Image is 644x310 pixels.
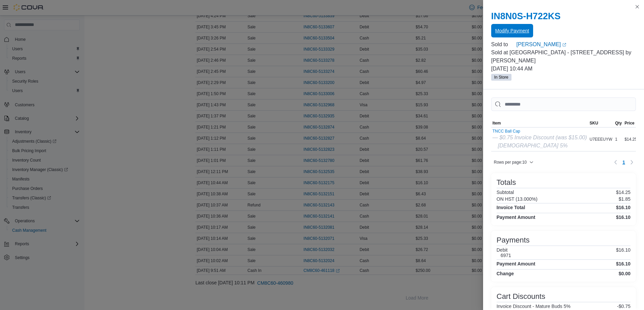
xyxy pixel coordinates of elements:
button: Qty [614,119,623,127]
h4: Invoice Total [497,205,525,210]
svg: External link [562,43,566,47]
span: U7EEEUYW [590,137,612,142]
h4: $0.00 [619,271,630,276]
h4: Payment Amount [497,261,535,266]
div: Sold to [491,40,515,49]
button: Close this dialog [633,3,641,11]
button: Rows per page:10 [491,158,536,166]
span: Rows per page : 10 [494,160,527,165]
h3: Payments [497,236,530,244]
p: Sold at [GEOGRAPHIC_DATA] - [STREET_ADDRESS] by [PERSON_NAME] [491,49,636,65]
p: -$0.75 [617,304,630,309]
button: Previous page [612,158,620,166]
div: 1 [614,135,623,143]
span: SKU [590,120,598,126]
span: Item [493,120,501,126]
h6: Invoice Discount - Mature Buds 5% [497,304,571,309]
h4: $16.10 [616,215,630,220]
h6: 6971 [501,253,511,258]
div: $14.25 [623,135,638,143]
p: $16.10 [616,247,630,258]
h4: Change [497,271,514,276]
button: Item [491,119,588,127]
p: $1.85 [619,196,630,202]
a: [PERSON_NAME]External link [516,40,636,49]
h3: Cart Discounts [497,292,545,301]
button: SKU [588,119,614,127]
p: $14.25 [616,190,630,195]
h3: Totals [497,178,516,187]
button: Price [623,119,638,127]
i: [DEMOGRAPHIC_DATA] 5% [498,143,568,148]
p: [DATE] 10:44 AM [491,65,636,73]
h2: IN8N0S-H722KS [491,11,636,22]
span: In Store [491,74,511,81]
span: Price [624,120,634,126]
h4: $16.10 [616,261,630,266]
h4: Payment Amount [497,215,535,220]
h4: $16.10 [616,205,630,210]
span: 1 [622,159,625,166]
button: TNCC Ball Cap [493,129,587,134]
span: In Store [494,74,508,80]
div: — $0.75 Invoice Discount (was $15.00) [493,134,587,142]
nav: Pagination for table: MemoryTable from EuiInMemoryTable [612,157,636,168]
span: Modify Payment [495,27,529,34]
button: Page 1 of 1 [620,157,628,168]
ul: Pagination for table: MemoryTable from EuiInMemoryTable [620,157,628,168]
span: Qty [615,120,622,126]
button: Modify Payment [491,24,533,37]
h6: Debit [497,247,511,253]
h6: Subtotal [497,190,514,195]
button: Next page [628,158,636,166]
h6: ON HST (13.000%) [497,196,538,202]
input: This is a search bar. As you type, the results lower in the page will automatically filter. [491,97,636,111]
